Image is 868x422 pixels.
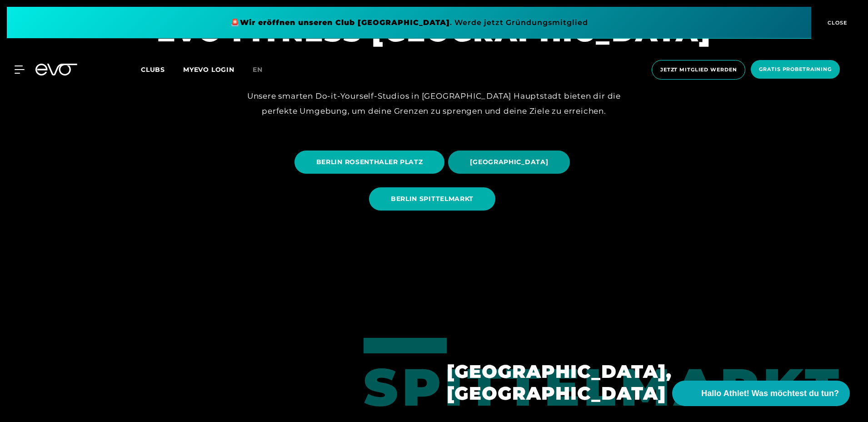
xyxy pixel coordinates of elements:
[825,19,848,27] span: CLOSE
[253,65,274,75] a: en
[470,157,548,167] span: [GEOGRAPHIC_DATA]
[759,65,832,73] span: Gratis Probetraining
[701,387,839,400] span: Hallo Athlet! Was möchtest du tun?
[447,361,703,404] h2: [GEOGRAPHIC_DATA], [GEOGRAPHIC_DATA]
[316,157,423,167] span: BERLIN ROSENTHALER PLATZ
[672,381,850,406] button: Hallo Athlet! Was möchtest du tun?
[660,66,737,74] span: Jetzt Mitglied werden
[448,144,574,181] a: [GEOGRAPHIC_DATA]
[183,65,234,74] a: MYEVO LOGIN
[253,65,263,74] span: en
[141,65,165,74] span: Clubs
[229,89,639,118] div: Unsere smarten Do-it-Yourself-Studios in [GEOGRAPHIC_DATA] Hauptstadt bieten dir die perfekte Umg...
[748,60,843,80] a: Gratis Probetraining
[649,60,748,80] a: Jetzt Mitglied werden
[391,194,474,204] span: BERLIN SPITTELMARKT
[141,65,183,74] a: Clubs
[811,7,861,39] button: CLOSE
[294,144,449,181] a: BERLIN ROSENTHALER PLATZ
[369,181,499,217] a: BERLIN SPITTELMARKT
